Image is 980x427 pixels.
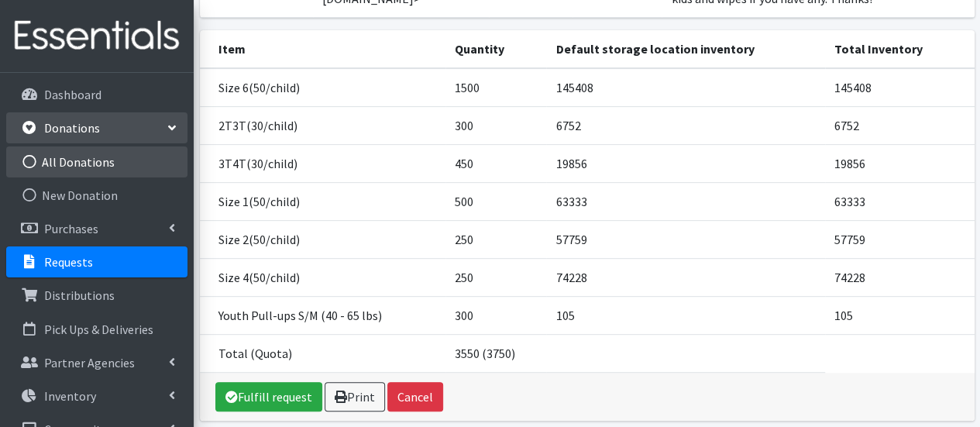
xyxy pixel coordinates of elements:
td: 57759 [825,220,975,258]
td: Total (Quota) [200,334,445,372]
td: 250 [445,220,547,258]
td: Youth Pull-ups S/M (40 - 65 lbs) [200,296,445,334]
td: 57759 [546,220,824,258]
p: Partner Agencies [44,355,135,370]
td: 6752 [825,106,975,144]
td: 1500 [445,68,547,107]
a: All Donations [6,146,187,177]
td: 19856 [546,144,824,182]
td: 63333 [546,182,824,220]
td: 450 [445,144,547,182]
a: Pick Ups & Deliveries [6,314,187,345]
a: Distributions [6,280,187,311]
td: 19856 [825,144,975,182]
a: Donations [6,112,187,143]
th: Default storage location inventory [546,30,824,68]
td: 3T4T(30/child) [200,144,445,182]
td: Size 6(50/child) [200,68,445,107]
p: Purchases [44,221,98,236]
td: 250 [445,258,547,296]
p: Requests [44,254,93,270]
a: Fulfill request [215,382,322,412]
a: New Donation [6,180,187,211]
td: 74228 [546,258,824,296]
a: Partner Agencies [6,347,187,378]
td: 2T3T(30/child) [200,106,445,144]
p: Inventory [44,388,96,404]
td: 74228 [825,258,975,296]
td: 500 [445,182,547,220]
a: Purchases [6,213,187,244]
p: Distributions [44,288,115,303]
td: 145408 [546,68,824,107]
img: HumanEssentials [6,10,187,62]
td: 300 [445,106,547,144]
td: Size 1(50/child) [200,182,445,220]
p: Donations [44,120,100,136]
td: 300 [445,296,547,334]
a: Dashboard [6,79,187,110]
th: Quantity [445,30,547,68]
td: 105 [825,296,975,334]
td: 105 [546,296,824,334]
td: 6752 [546,106,824,144]
a: Inventory [6,381,187,412]
th: Total Inventory [825,30,975,68]
a: Requests [6,246,187,277]
td: 63333 [825,182,975,220]
th: Item [200,30,445,68]
td: 3550 (3750) [445,334,547,372]
td: Size 2(50/child) [200,220,445,258]
button: Cancel [387,382,443,412]
p: Dashboard [44,87,101,102]
p: Pick Ups & Deliveries [44,322,153,337]
td: 145408 [825,68,975,107]
td: Size 4(50/child) [200,258,445,296]
a: Print [325,382,385,412]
